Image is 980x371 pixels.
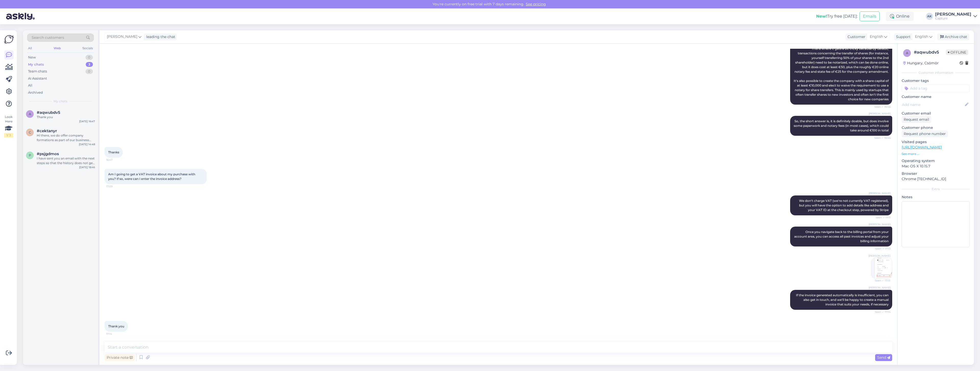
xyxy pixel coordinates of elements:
[37,152,59,156] span: #psjgdmos
[946,50,968,55] span: Offline
[869,112,891,116] span: [PERSON_NAME]
[872,247,891,251] span: Seen ✓ 17:13
[872,310,891,314] span: Seen ✓ 17:14
[79,119,95,123] div: [DATE] 16:47
[868,254,890,258] span: [PERSON_NAME]
[902,130,948,137] div: Request phone number
[902,84,970,92] input: Add a tag
[28,62,44,67] div: My chats
[54,99,67,104] span: My chats
[799,199,889,212] span: We don't charge VAT (we're not currently VAT-registered), but you will have the option to add det...
[902,145,942,150] a: [URL][DOMAIN_NAME]
[902,171,970,176] p: Browser
[902,111,970,116] p: Customer email
[29,112,31,116] span: a
[902,102,964,107] input: Add name
[4,115,13,138] div: Look Here
[28,69,47,74] div: Team chats
[106,332,125,336] span: 17:14
[4,34,14,44] img: Askly Logo
[85,69,93,74] div: 0
[37,129,57,133] span: #cektanyr
[86,62,93,67] div: 3
[902,176,970,182] p: Chrome [TECHNICAL_ID]
[106,158,125,162] span: 16:47
[903,60,939,66] div: Hungary, Csömör
[902,70,970,75] div: Customer information
[902,139,970,145] p: Visited pages
[872,258,892,278] img: Attachment
[914,49,946,55] div: # aqwubdv5
[79,165,95,169] div: [DATE] 18:46
[870,34,883,40] span: English
[902,194,970,200] p: Notes
[816,13,857,19] div: Try free [DATE]:
[106,184,125,188] span: 17:09
[902,94,970,100] p: Customer name
[28,83,32,88] div: All
[28,55,36,60] div: New
[794,119,889,132] span: So, the short answer is, it is definitely doable, but does involve some paperwork and notary fees...
[869,222,891,226] span: [PERSON_NAME]
[877,355,890,360] span: Send
[869,191,891,195] span: [PERSON_NAME]
[108,324,124,328] span: Thank you
[816,14,827,19] b: New!
[886,12,914,21] div: Online
[37,133,95,142] div: Hi there, we do offer company formations as part of our business address annual plan (OÜ/limited ...
[79,142,95,146] div: [DATE] 14:48
[937,33,969,40] div: Archive chat
[28,90,43,95] div: Archived
[872,105,891,109] span: Seen ✓ 16:46
[902,187,970,191] div: Extra
[37,110,60,115] span: #aqwubdv5
[935,12,971,16] div: [PERSON_NAME]
[29,153,31,157] span: p
[872,136,891,140] span: Seen ✓ 16:46
[872,216,891,219] span: Seen ✓ 17:11
[906,51,908,55] span: a
[926,13,933,20] div: AK
[794,230,889,243] span: Once you navigate back to the billing portal from your account area, you can access all past invo...
[902,125,970,130] p: Customer phone
[796,293,889,306] span: If the invoice generated automatically is insufficient, you can also get in touch, and we'll be h...
[935,12,977,20] a: [PERSON_NAME]Capture
[27,45,33,52] div: All
[524,2,547,6] a: See pricing
[105,354,135,361] div: Private note
[37,115,95,119] div: Thank you
[53,45,62,52] div: Web
[28,76,47,81] div: AI Assistant
[37,156,95,165] div: I have sent you an email with the next steps so that the history does not get lost
[902,116,931,123] div: Request email
[935,16,971,20] div: Capture
[902,152,970,156] p: See more ...
[894,34,911,40] div: Support
[902,158,970,164] p: Operating system
[871,279,890,282] span: Seen ✓ 17:13
[915,34,928,40] span: English
[108,172,196,181] span: Am I going to get a VAT invoice about my purchase with you? If so, were can I enter the invoice a...
[81,45,94,52] div: Socials
[846,34,865,40] div: Customer
[860,11,880,21] button: Emails
[85,55,93,60] div: 0
[869,286,891,290] span: [PERSON_NAME]
[107,34,137,40] span: [PERSON_NAME]
[4,133,13,138] div: 1 / 3
[902,78,970,83] p: Customer tags
[32,35,64,40] span: Search customers
[902,164,970,169] p: Mac OS X 10.15.7
[108,150,119,154] span: Thanks
[29,130,31,134] span: c
[144,34,175,40] div: leading the chat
